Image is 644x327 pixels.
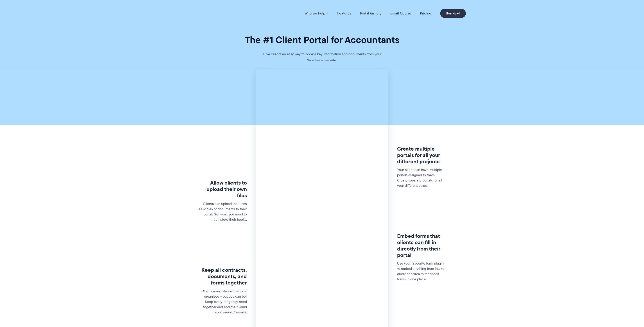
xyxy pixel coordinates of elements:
[397,261,445,282] p: Use your favourite form plugin to embed anything from intake questionnaires to feedback forms in ...
[256,51,388,69] p: Give clients an easy way to access key information and documents from your WordPress website.
[397,167,445,188] p: Your client can have multiple portals assigned to them. Create separate portals for all your diff...
[199,180,247,199] h3: Allow clients to upload their own files
[337,11,351,16] a: Features
[199,201,247,222] p: Clients can upload their own CSV files or documents to their portal. Get what you need to complet...
[199,289,247,315] p: Clients aren't always the most organised – but you can be! Keep everything they need together and...
[199,267,247,286] h3: Keep all contracts, documents, and forms together
[397,146,445,165] h3: Create multiple portals for all your different projects
[397,233,445,258] h3: Embed forms that clients can fill in directly from their portal
[305,11,328,16] a: Who we help
[440,9,466,18] a: Buy Now!
[420,11,431,16] a: Pricing
[390,11,411,16] a: Email Course
[360,11,382,16] a: Portal Gallery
